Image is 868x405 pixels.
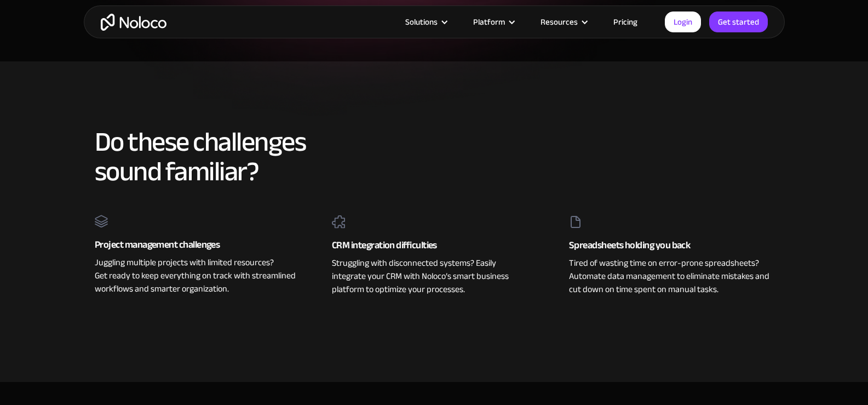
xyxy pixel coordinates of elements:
[541,15,578,29] div: Resources
[405,15,438,29] div: Solutions
[332,254,536,296] div: Struggling with disconnected systems? Easily integrate your CRM with Noloco’s smart business plat...
[392,15,459,29] div: Solutions
[600,15,651,29] a: Pricing
[709,12,768,32] a: Get started
[332,237,536,254] div: CRM integration difficulties
[95,253,299,295] div: Juggling multiple projects with limited resources? Get ready to keep everything on track with str...
[95,237,299,253] div: Project management challenges
[95,127,774,186] h2: Do these challenges sound familiar?
[459,15,527,29] div: Platform
[569,254,773,296] div: Tired of wasting time on error-prone spreadsheets? Automate data management to eliminate mistakes...
[569,237,773,254] div: Spreadsheets holding you back
[527,15,600,29] div: Resources
[665,12,701,32] a: Login
[101,14,166,31] a: home
[473,15,505,29] div: Platform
